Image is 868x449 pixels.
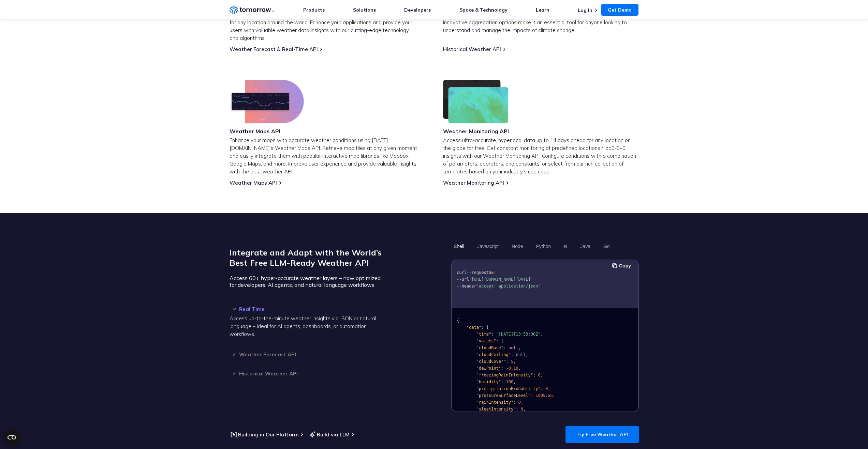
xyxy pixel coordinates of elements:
[516,352,526,357] span: null
[443,136,639,175] p: Access ultra-accurate, hyperlocal data up to 14 days ahead for any location on the globe for free...
[578,7,592,13] a: Log In
[471,270,489,275] span: request
[230,180,277,186] a: Weather Maps API
[491,332,494,337] span: :
[526,352,528,357] span: ,
[230,430,299,439] a: Building in Our Platform
[481,325,484,330] span: :
[451,241,467,252] button: Shell
[523,407,526,412] span: ,
[518,345,520,350] span: ,
[508,345,518,350] span: null
[443,46,501,52] a: Historical Weather API
[476,284,540,289] span: 'accept: application/json'
[230,275,386,288] p: Access 60+ hyper-accurate weather layers – now optimized for developers, AI agents, and natural l...
[496,332,540,337] span: "[DATE]T13:53:00Z"
[466,325,481,330] span: "data"
[443,127,509,135] h3: Weather Monitoring API
[476,366,501,371] span: "dewPoint"
[461,284,476,289] span: header
[303,7,325,13] a: Products
[501,366,503,371] span: :
[457,284,461,289] span: --
[565,426,639,443] a: Try Free Weather API
[353,7,376,13] a: Solutions
[513,400,516,405] span: :
[466,270,471,275] span: --
[230,371,386,376] h3: Historical Weather API
[538,373,540,377] span: 0
[509,241,525,252] button: Node
[443,180,504,186] a: Weather Monitoring API
[601,4,638,16] a: Get Demo
[476,393,530,398] span: "pressureSurfaceLevel"
[476,386,540,391] span: "precipitationProbability"
[501,339,503,343] span: {
[612,262,633,269] button: Copy
[230,314,386,338] p: Access up-to-the-minute weather insights via JSON or natural language – ideal for AI agents, dash...
[601,241,612,252] button: Go
[308,430,350,439] a: Build via LLM
[513,380,516,384] span: ,
[520,407,523,412] span: 0
[230,136,425,175] p: Enhance your maps with accurate weather conditions using [DATE][DOMAIN_NAME]’s Weather Maps API. ...
[476,352,511,357] span: "cloudCeiling"
[486,325,488,330] span: {
[459,7,507,13] a: Space & Technology
[476,373,533,377] span: "freezingRainIntensity"
[533,241,553,252] button: Python
[530,393,533,398] span: :
[508,366,518,371] span: 0.19
[533,373,535,377] span: :
[230,46,318,52] a: Weather Forecast & Real-Time API
[476,359,506,364] span: "cloudCover"
[516,407,518,412] span: :
[461,277,469,282] span: url
[230,5,274,15] a: Home link
[457,277,461,282] span: --
[476,345,503,350] span: "cloudBase"
[506,366,508,371] span: -
[540,386,543,391] span: :
[511,352,513,357] span: :
[230,247,386,268] h2: Integrate and Adapt with the World’s Best Free LLM-Ready Weather API
[540,332,543,337] span: ,
[469,277,533,282] span: '[URL][DOMAIN_NAME][DATE]'
[540,373,543,377] span: ,
[520,400,523,405] span: ,
[518,366,520,371] span: ,
[503,345,506,350] span: :
[561,241,570,252] button: R
[545,386,548,391] span: 0
[553,393,555,398] span: ,
[578,241,593,252] button: Java
[475,241,501,252] button: Javascript
[476,407,516,412] span: "sleetIntensity"
[457,270,467,275] span: curl
[476,332,491,337] span: "time"
[548,386,550,391] span: ,
[230,352,386,357] h3: Weather Forecast API
[404,7,431,13] a: Developers
[513,359,516,364] span: ,
[230,127,304,135] h3: Weather Maps API
[535,393,553,398] span: 1005.56
[506,359,508,364] span: :
[501,380,503,384] span: :
[476,400,513,405] span: "rainIntensity"
[230,307,386,312] h3: Real Time
[536,7,549,13] a: Learn
[518,400,520,405] span: 0
[457,318,459,323] span: {
[476,339,496,343] span: "values"
[496,339,498,343] span: :
[476,380,501,384] span: "humidity"
[488,270,496,275] span: GET
[3,429,20,446] button: Open CMP widget
[511,359,513,364] span: 5
[506,380,513,384] span: 100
